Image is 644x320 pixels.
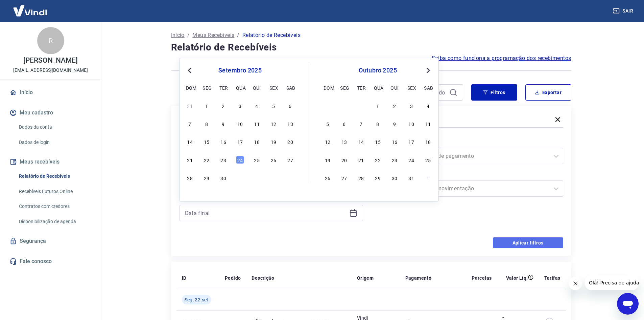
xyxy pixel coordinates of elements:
button: Sair [612,5,636,17]
a: Início [171,31,185,39]
div: dom [324,84,332,92]
div: qua [374,84,382,92]
div: Choose sábado, 1 de novembro de 2025 [424,174,432,182]
a: Relatório de Recebíveis [16,169,93,183]
p: Origem [357,275,374,281]
p: Valor Líq. [506,275,528,281]
div: sab [424,84,432,92]
div: Choose segunda-feira, 8 de setembro de 2025 [202,120,211,128]
div: Choose quinta-feira, 23 de outubro de 2025 [390,156,399,164]
div: Choose segunda-feira, 20 de outubro de 2025 [340,156,348,164]
div: Choose domingo, 14 de setembro de 2025 [186,137,194,146]
div: Choose segunda-feira, 29 de setembro de 2025 [340,102,348,110]
div: Choose quinta-feira, 25 de setembro de 2025 [253,156,261,164]
span: Olá! Precisa de ajuda? [4,5,57,10]
p: [EMAIL_ADDRESS][DOMAIN_NAME] [13,67,88,74]
div: Choose terça-feira, 14 de outubro de 2025 [357,137,365,146]
div: Choose quinta-feira, 16 de outubro de 2025 [390,137,399,146]
input: Data final [185,208,347,218]
div: Choose sábado, 25 de outubro de 2025 [424,156,432,164]
button: Filtros [471,84,517,101]
div: Choose sexta-feira, 19 de setembro de 2025 [269,137,278,146]
div: Choose sexta-feira, 31 de outubro de 2025 [407,174,415,182]
div: Choose quarta-feira, 24 de setembro de 2025 [236,156,244,164]
div: ter [357,84,365,92]
div: sab [286,84,294,92]
div: sex [269,84,278,92]
div: Choose segunda-feira, 27 de outubro de 2025 [340,174,348,182]
div: Choose quinta-feira, 11 de setembro de 2025 [253,120,261,128]
button: Meu cadastro [8,105,93,120]
div: Choose quinta-feira, 2 de outubro de 2025 [390,102,399,110]
div: Choose terça-feira, 9 de setembro de 2025 [219,120,228,128]
div: qui [390,84,399,92]
div: month 2025-10 [323,101,433,183]
div: Choose segunda-feira, 13 de outubro de 2025 [340,137,348,146]
label: Forma de Pagamento [381,138,562,147]
p: ID [182,275,187,281]
div: Choose sexta-feira, 24 de outubro de 2025 [407,156,415,164]
div: Choose domingo, 7 de setembro de 2025 [186,120,194,128]
div: Choose quarta-feira, 1 de outubro de 2025 [236,174,244,182]
div: Choose terça-feira, 16 de setembro de 2025 [219,137,228,146]
label: Tipo de Movimentação [381,171,562,179]
div: seg [202,84,211,92]
div: Choose segunda-feira, 22 de setembro de 2025 [202,156,211,164]
div: Choose sábado, 11 de outubro de 2025 [424,120,432,128]
a: Fale conosco [8,254,93,269]
div: sex [407,84,415,92]
div: Choose sábado, 4 de outubro de 2025 [286,174,294,182]
div: Choose domingo, 31 de agosto de 2025 [186,102,194,110]
button: Previous Month [186,66,194,74]
div: Choose quinta-feira, 4 de setembro de 2025 [253,102,261,110]
p: Parcelas [472,275,492,281]
div: Choose terça-feira, 21 de outubro de 2025 [357,156,365,164]
h4: Relatório de Recebíveis [171,41,571,54]
div: Choose terça-feira, 30 de setembro de 2025 [357,102,365,110]
iframe: Mensagem da empresa [585,275,639,290]
div: Choose terça-feira, 30 de setembro de 2025 [219,174,228,182]
div: Choose terça-feira, 2 de setembro de 2025 [219,102,228,110]
div: Choose sexta-feira, 3 de outubro de 2025 [407,102,415,110]
button: Exportar [525,84,571,101]
div: qui [253,84,261,92]
p: Meus Recebíveis [192,31,234,39]
div: Choose sexta-feira, 12 de setembro de 2025 [269,120,278,128]
div: Choose domingo, 5 de outubro de 2025 [324,120,332,128]
div: Choose quarta-feira, 15 de outubro de 2025 [374,137,382,146]
div: Choose quarta-feira, 22 de outubro de 2025 [374,156,382,164]
div: seg [340,84,348,92]
a: Disponibilização de agenda [16,215,93,229]
p: / [237,31,239,39]
div: Choose domingo, 26 de outubro de 2025 [324,174,332,182]
a: Dados de login [16,135,93,149]
div: outubro 2025 [323,66,433,74]
div: Choose quarta-feira, 17 de setembro de 2025 [236,137,244,146]
a: Saiba como funciona a programação dos recebimentos [432,54,571,62]
div: Choose sábado, 13 de setembro de 2025 [286,120,294,128]
p: Tarifas [544,275,560,281]
div: Choose domingo, 12 de outubro de 2025 [324,137,332,146]
div: Choose sábado, 27 de setembro de 2025 [286,156,294,164]
a: Contratos com credores [16,199,93,213]
div: Choose terça-feira, 23 de setembro de 2025 [219,156,228,164]
div: Choose sexta-feira, 3 de outubro de 2025 [269,174,278,182]
button: Meus recebíveis [8,154,93,169]
a: Recebíveis Futuros Online [16,185,93,198]
div: Choose quinta-feira, 18 de setembro de 2025 [253,137,261,146]
p: / [187,31,190,39]
div: Choose quarta-feira, 29 de outubro de 2025 [374,174,382,182]
div: Choose quinta-feira, 2 de outubro de 2025 [253,174,261,182]
div: Choose domingo, 19 de outubro de 2025 [324,156,332,164]
div: Choose terça-feira, 7 de outubro de 2025 [357,120,365,128]
div: Choose segunda-feira, 1 de setembro de 2025 [202,102,211,110]
p: Relatório de Recebíveis [242,31,301,39]
div: Choose sexta-feira, 5 de setembro de 2025 [269,102,278,110]
div: R [37,27,64,54]
div: Choose sexta-feira, 26 de setembro de 2025 [269,156,278,164]
div: Choose terça-feira, 28 de outubro de 2025 [357,174,365,182]
div: Choose sábado, 20 de setembro de 2025 [286,137,294,146]
div: Choose quinta-feira, 30 de outubro de 2025 [390,174,399,182]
